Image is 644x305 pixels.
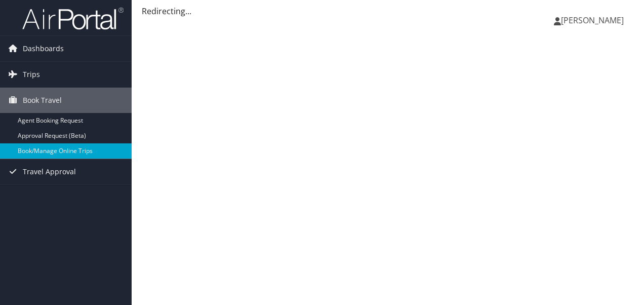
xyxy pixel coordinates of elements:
span: Dashboards [23,36,64,61]
span: Travel Approval [23,159,76,184]
a: [PERSON_NAME] [554,5,634,35]
div: Redirecting... [142,5,634,17]
span: Book Travel [23,88,62,113]
img: airportal-logo.png [22,7,124,30]
span: [PERSON_NAME] [561,15,624,26]
span: Trips [23,62,40,87]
